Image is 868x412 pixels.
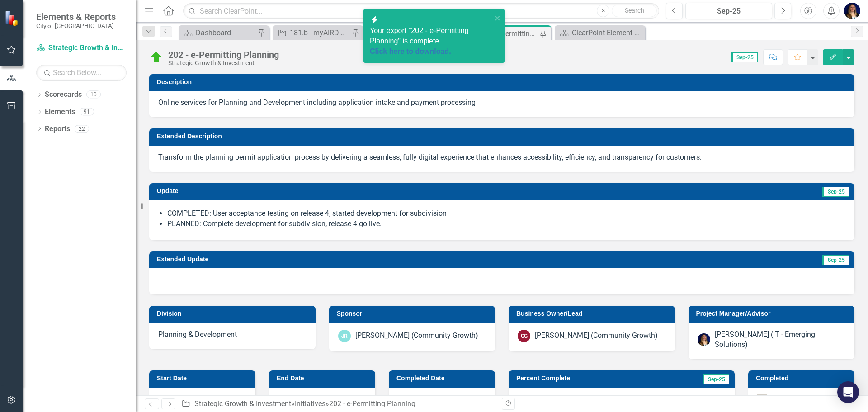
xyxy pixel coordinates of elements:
h3: End Date [277,375,371,382]
div: » » [181,399,495,409]
h3: Percent Complete [516,375,658,382]
input: Search Below... [36,65,127,81]
h3: Extended Description [157,133,850,140]
a: Initiatives [295,399,325,408]
span: Sep-25 [731,52,758,62]
div: [PERSON_NAME] (IT - Emerging Solutions) [715,330,846,350]
h3: Project Manager/Advisor [696,310,850,317]
h3: Sponsor [337,310,491,317]
span: Your export "202 - e-Permitting Planning" is complete. [370,27,492,57]
button: close [495,13,501,23]
span: Online services for Planning and Development including application intake and payment processing [158,98,476,107]
div: 202 - e-Permitting Planning [329,399,415,408]
h3: Start Date [157,375,251,382]
span: Planning & Development [158,330,237,339]
span: [DATE] [158,395,179,403]
div: 181.b - myAIRDRIE redevelopment [290,27,349,38]
img: Erin Busby [698,333,710,346]
div: GG [518,330,530,342]
p: Transform the planning permit application process by delivering a seamless, fully digital experie... [158,152,845,163]
div: 202 - e-Permitting Planning [168,50,279,60]
div: JR [338,330,351,342]
div: 10 [86,91,101,99]
h3: Division [157,310,311,317]
input: Search ClearPoint... [183,3,659,19]
div: Sep-25 [689,6,769,17]
span: Sep-25 [822,255,849,265]
h3: Update [157,188,460,194]
h3: Completed Date [396,375,491,382]
span: Search [625,7,644,14]
a: ClearPoint Element Definitions [557,27,643,38]
small: City of [GEOGRAPHIC_DATA] [36,22,116,29]
a: Click here to download. [370,47,451,55]
a: Reports [45,124,70,134]
a: Scorecards [45,90,82,100]
li: PLANNED: Complete development for subdivision, release 4 go live. [167,219,845,229]
button: Sep-25 [685,3,772,19]
a: Strategic Growth & Investment [194,399,291,408]
h3: Extended Update [157,256,609,263]
div: 22 [75,125,89,133]
div: Strategic Growth & Investment [168,60,279,66]
button: Search [612,5,657,17]
img: Erin Busby [844,3,860,19]
div: [PERSON_NAME] (Community Growth) [535,331,658,341]
div: [PERSON_NAME] (Community Growth) [355,331,478,341]
img: On Target [149,50,164,65]
a: 181.b - myAIRDRIE redevelopment [275,27,349,38]
a: Elements [45,107,75,117]
span: [DATE] [278,395,299,403]
span: Elements & Reports [36,11,116,22]
img: ClearPoint Strategy [4,9,21,26]
span: Sep-25 [703,374,729,384]
h3: Completed [756,375,850,382]
div: 202 - e-Permitting Planning [478,28,538,39]
div: ClearPoint Element Definitions [572,27,643,38]
div: Open Intercom Messenger [837,381,859,403]
h3: Description [157,79,850,85]
a: Strategic Growth & Investment [36,43,127,53]
div: Dashboard [196,27,255,38]
div: 91 [80,108,94,116]
span: Sep-25 [822,187,849,197]
a: Dashboard [181,27,255,38]
li: COMPLETED: User acceptance testing on release 4, started development for subdivision [167,208,845,219]
h3: Business Owner/Lead [516,310,670,317]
